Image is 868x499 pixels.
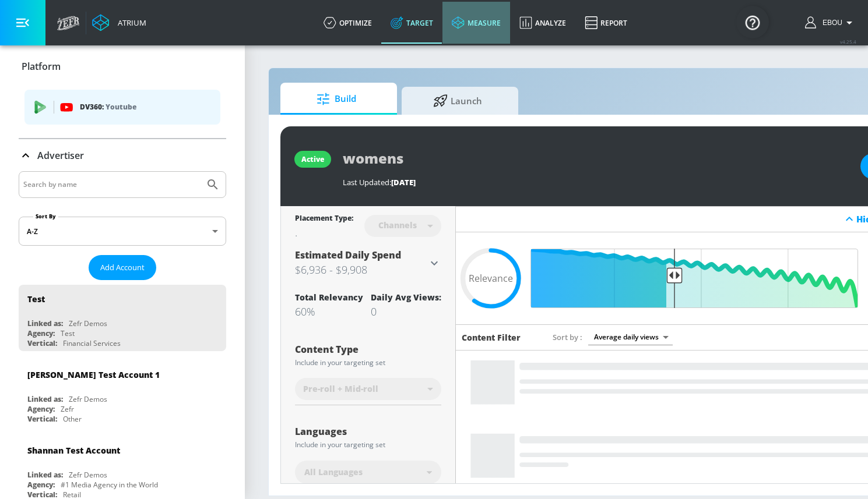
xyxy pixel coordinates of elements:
div: 60% [295,305,363,318]
div: Zefr Demos [69,470,107,480]
span: Build [292,85,381,113]
p: Youtube [106,101,136,113]
div: TestLinked as:Zefr DemosAgency:TestVertical:Financial Services [19,285,226,351]
div: Channels [372,220,423,230]
input: Final Threshold [537,249,864,308]
div: [PERSON_NAME] Test Account 1 [27,369,160,380]
div: Include in your targeting set [295,359,441,366]
a: measure [442,2,510,44]
span: Add Account [100,261,145,274]
p: Platform [22,60,61,73]
span: [DATE] [391,177,416,187]
div: Atrium [113,17,146,28]
span: Relevance [469,274,513,283]
div: [PERSON_NAME] Test Account 1Linked as:Zefr DemosAgency:ZefrVertical:Other [19,360,226,427]
div: A-Z [19,217,226,246]
div: Other [63,414,82,424]
div: Financial Services [63,338,121,348]
span: Launch [413,87,502,115]
div: Linked as: [27,470,63,480]
div: Placement Type: [295,213,353,225]
div: Agency: [27,328,55,338]
a: Atrium [92,14,146,31]
div: active [301,154,324,164]
div: Platform [19,50,226,83]
span: Pre-roll + Mid-roll [303,383,378,395]
div: Advertiser [19,139,226,172]
span: Estimated Daily Spend [295,249,401,261]
div: Vertical: [27,338,57,348]
div: Daily Avg Views: [371,292,441,303]
label: Sort By [33,213,58,220]
p: DV360: [80,101,211,114]
p: Advertiser [37,149,84,162]
span: All Languages [304,466,363,478]
input: Search by name [23,177,200,192]
div: Total Relevancy [295,292,363,303]
div: Agency: [27,480,55,490]
button: Add Account [89,255,156,280]
h3: $6,936 - $9,908 [295,261,427,278]
div: Estimated Daily Spend$6,936 - $9,908 [295,249,441,278]
div: Zefr [61,404,74,414]
div: Average daily views [588,329,673,345]
div: Linked as: [27,394,63,404]
div: Linked as: [27,318,63,328]
div: Languages [295,427,441,436]
div: All Languages [295,461,441,484]
div: DV360: Youtube [24,90,220,125]
div: Agency: [27,404,55,414]
div: Content Type [295,345,441,354]
a: Target [381,2,442,44]
span: login as: ebou.njie@zefr.com [818,19,842,27]
span: Sort by [553,332,582,342]
div: Last Updated: [343,177,849,187]
h6: Content Filter [462,332,521,343]
button: Ebou [805,16,856,30]
div: Platform [19,82,226,138]
div: Zefr Demos [69,394,107,404]
div: Shannan Test Account [27,445,120,456]
div: Zefr Demos [69,318,107,328]
a: Analyze [510,2,575,44]
div: Test [61,328,75,338]
button: Open Resource Center [736,6,769,38]
div: 0 [371,305,441,318]
ul: list of platforms [24,85,220,132]
div: Include in your targeting set [295,441,441,448]
div: Test [27,293,45,305]
span: v 4.25.4 [840,38,856,45]
a: Report [575,2,637,44]
div: #1 Media Agency in the World [61,480,158,490]
a: optimize [314,2,381,44]
div: Vertical: [27,414,57,424]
